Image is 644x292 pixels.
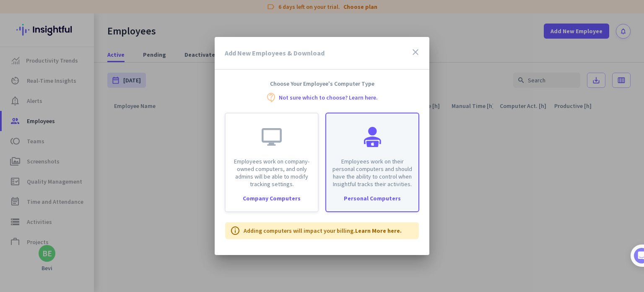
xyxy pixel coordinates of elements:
i: contact_support [266,92,276,103]
a: Not sure which to choose? Learn here. [279,95,378,100]
p: Adding computers will impact your billing. [244,226,402,235]
p: Employees work on company-owned computers, and only admins will be able to modify tracking settings. [231,158,313,188]
div: Company Computers [226,195,318,201]
div: Personal Computers [326,195,418,201]
i: info [230,226,240,236]
a: Learn More here. [355,227,402,234]
h3: Add New Employees & Download [225,50,325,56]
i: close [410,47,421,57]
h4: Choose Your Employee's Computer Type [215,80,429,87]
p: Employees work on their personal computers and should have the ability to control when Insightful... [331,158,413,188]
